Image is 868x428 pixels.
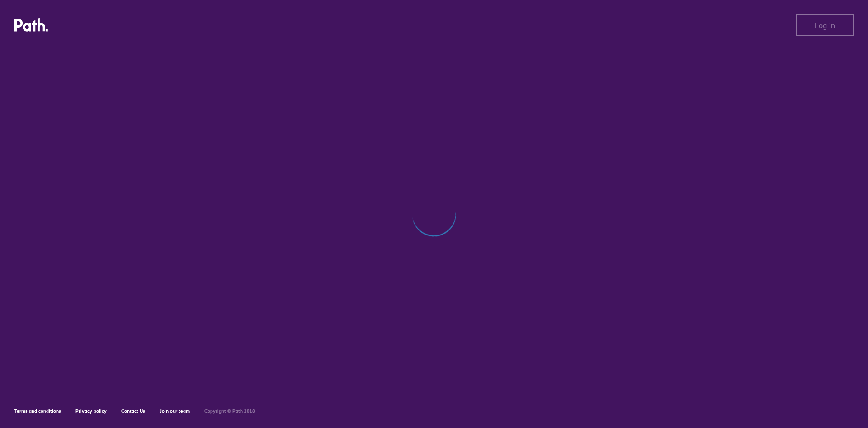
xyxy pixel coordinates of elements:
[204,409,255,414] h6: Copyright © Path 2018
[796,14,854,36] button: Log in
[75,408,107,414] a: Privacy policy
[160,408,190,414] a: Join our team
[815,21,835,29] span: Log in
[14,408,61,414] a: Terms and conditions
[121,408,145,414] a: Contact Us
